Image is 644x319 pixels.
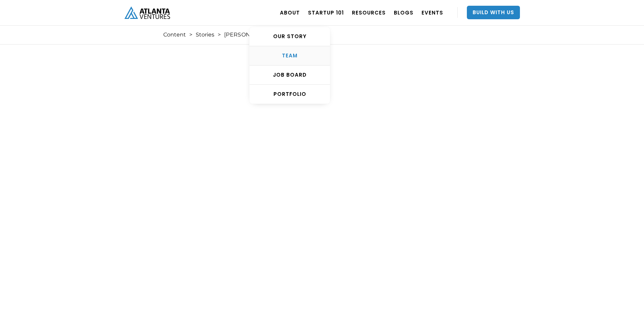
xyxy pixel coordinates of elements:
a: OUR STORY [249,27,330,46]
a: Startup 101 [308,3,344,22]
a: Content [163,31,186,38]
div: OUR STORY [249,33,330,40]
div: > [189,31,192,38]
div: Job Board [249,72,330,78]
div: > [218,31,221,38]
a: Job Board [249,65,330,85]
a: BLOGS [394,3,413,22]
div: TEAM [249,52,330,59]
a: PORTFOLIO [249,85,330,104]
a: Build With Us [467,6,520,19]
a: EVENTS [422,3,443,22]
a: Stories [196,31,214,38]
a: ABOUT [280,3,300,22]
a: TEAM [249,46,330,65]
div: [PERSON_NAME] [224,31,272,38]
a: RESOURCES [352,3,386,22]
div: PORTFOLIO [249,91,330,98]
